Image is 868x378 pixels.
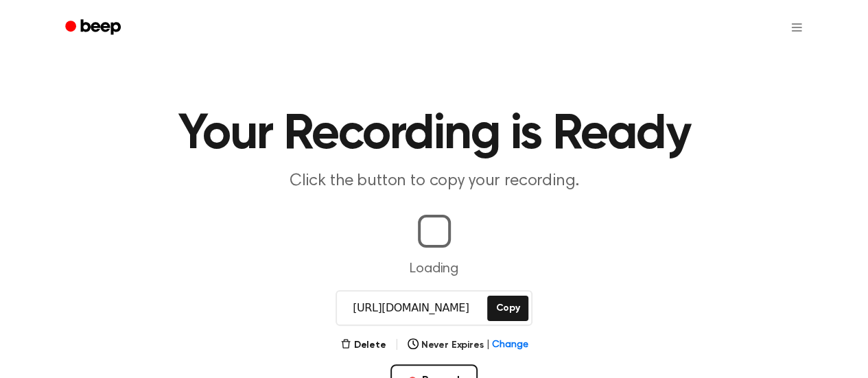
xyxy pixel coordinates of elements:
span: | [395,337,399,353]
p: Loading [16,259,852,279]
span: Change [492,338,528,353]
button: Delete [340,338,386,353]
a: Beep [56,14,133,41]
button: Copy [487,296,528,321]
button: Never Expires|Change [408,338,528,353]
p: Click the button to copy your recording. [171,170,698,193]
button: Open menu [780,11,813,44]
span: | [486,338,489,353]
h1: Your Recording is Ready [83,110,786,159]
